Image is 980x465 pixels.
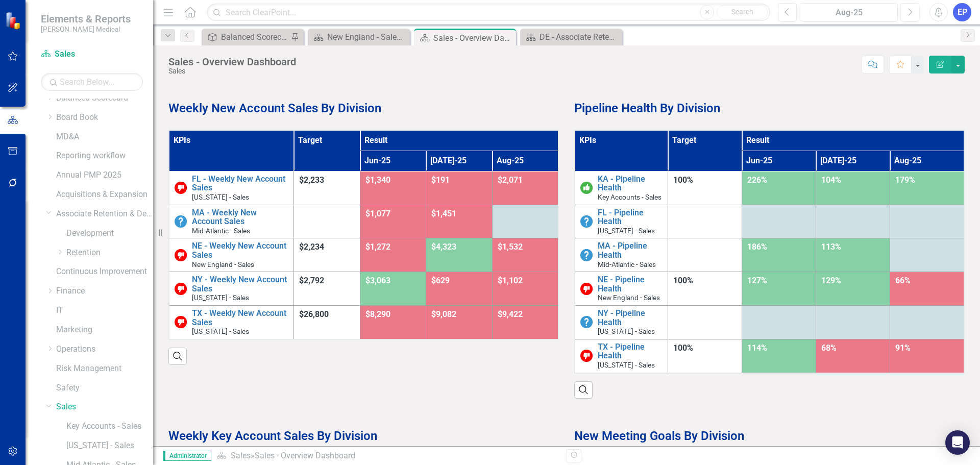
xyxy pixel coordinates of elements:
a: TX - Weekly New Account Sales [192,309,288,327]
strong: New Meeting Goals By Division [574,429,744,443]
img: No Information [175,215,187,228]
span: [US_STATE] - Sales [598,361,655,369]
a: DE - Associate Retention [523,31,620,43]
span: 100% [673,175,693,185]
a: Sales [56,401,153,413]
a: Safety [56,382,153,394]
a: Retention [66,247,153,259]
span: [US_STATE] - Sales [192,293,249,302]
span: $3,063 [365,276,390,285]
span: 104% [821,175,841,185]
span: $8,290 [365,309,390,319]
strong: Pipeline Health By Division [574,101,720,115]
span: $2,071 [498,175,523,185]
a: Marketing [56,324,153,336]
a: Acquisitions & Expansion [56,189,153,201]
span: Administrator [163,451,211,461]
span: Search [731,8,753,16]
a: Operations [56,344,153,355]
strong: Weekly Key Account Sales By Division [168,429,377,443]
span: New England - Sales [192,260,254,268]
img: Below Target [175,316,187,328]
span: [US_STATE] - Sales [192,327,249,335]
a: Development [66,228,153,239]
span: 129% [821,276,841,285]
a: Sales [231,451,251,460]
a: NE - Weekly New Account Sales [192,241,288,259]
img: No Information [580,316,593,328]
a: Associate Retention & Development [56,208,153,220]
span: $1,272 [365,242,390,252]
a: FL - Weekly New Account Sales [192,175,288,192]
img: Below Target [175,182,187,194]
a: FL - Pipeline Health [598,208,663,226]
td: Double-Click to Edit Right Click for Context Menu [169,272,294,306]
a: MD&A [56,131,153,143]
span: Key Accounts - Sales [598,193,661,201]
td: Double-Click to Edit Right Click for Context Menu [575,238,668,272]
a: IT [56,305,153,316]
div: Sales - Overview Dashboard [433,32,513,44]
a: TX - Pipeline Health [598,342,663,360]
a: Balanced Scorecard (Daily Huddle) [204,31,288,43]
a: Board Book [56,112,153,124]
span: 114% [747,343,767,353]
td: Double-Click to Edit Right Click for Context Menu [169,205,294,238]
a: Finance [56,285,153,297]
span: $629 [431,276,450,285]
span: $4,323 [431,242,456,252]
div: Sales - Overview Dashboard [255,451,355,460]
span: Elements & Reports [41,13,131,25]
a: Key Accounts - Sales [66,421,153,432]
a: MA - Pipeline Health [598,241,663,259]
span: 113% [821,242,841,252]
input: Search ClearPoint... [207,4,770,21]
a: NE - Pipeline Health [598,275,663,293]
span: $9,422 [498,309,523,319]
a: KA - Pipeline Health [598,175,663,192]
img: Below Target [580,350,593,362]
div: Open Intercom Messenger [945,430,970,455]
span: New England - Sales [598,293,660,302]
span: $1,451 [431,209,456,218]
input: Search Below... [41,73,143,91]
div: » [216,450,559,462]
span: 91% [895,343,911,353]
img: ClearPoint Strategy [5,11,23,29]
td: Double-Click to Edit Right Click for Context Menu [169,305,294,339]
a: NY - Pipeline Health [598,309,663,327]
a: NY - Weekly New Account Sales [192,275,288,293]
span: $2,792 [299,276,324,285]
td: Double-Click to Edit Right Click for Context Menu [575,272,668,306]
span: $1,532 [498,242,523,252]
a: MA - Weekly New Account Sales [192,208,288,226]
a: Sales [41,48,143,60]
strong: Weekly New Account Sales By Division [168,101,381,115]
td: Double-Click to Edit Right Click for Context Menu [575,171,668,205]
div: New England - Sales - Overview Dashboard [327,31,407,43]
img: Below Target [175,283,187,295]
span: $26,800 [299,309,329,319]
span: [US_STATE] - Sales [598,327,655,335]
a: Reporting workflow [56,150,153,162]
span: Mid-Atlantic - Sales [192,227,250,235]
td: Double-Click to Edit Right Click for Context Menu [169,171,294,205]
img: No Information [580,249,593,261]
span: $191 [431,175,450,185]
img: Below Target [580,283,593,295]
span: 66% [895,276,911,285]
span: 100% [673,343,693,353]
a: Continuous Improvement [56,266,153,278]
button: EP [953,3,971,21]
a: [US_STATE] - Sales [66,440,153,452]
span: 186% [747,242,767,252]
span: $1,077 [365,209,390,218]
a: New England - Sales - Overview Dashboard [310,31,407,43]
span: 100% [673,276,693,285]
a: Balanced Scorecard [56,92,153,104]
td: Double-Click to Edit Right Click for Context Menu [575,305,668,339]
span: 127% [747,276,767,285]
div: Aug-25 [803,7,894,19]
span: $2,234 [299,242,324,252]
